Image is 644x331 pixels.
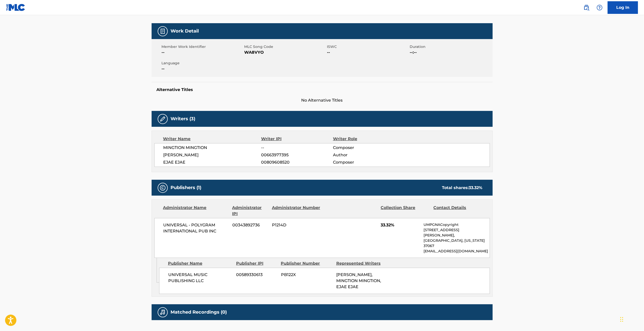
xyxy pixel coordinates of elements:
[595,3,605,13] div: Help
[162,44,243,49] span: Member Work Identifier
[327,44,409,49] span: ISWC
[168,260,232,266] div: Publisher Name
[171,309,227,315] h5: Matched Recordings (0)
[333,136,398,142] div: Writer Role
[424,249,489,254] p: [EMAIL_ADDRESS][DOMAIN_NAME]
[244,44,326,49] span: MLC Song Code
[336,272,381,289] span: [PERSON_NAME], MINGTION MINGTION, EJAE EJAE
[261,159,333,165] span: 00809608520
[236,272,277,278] span: 00589330613
[171,28,199,34] h5: Work Detail
[232,205,268,217] div: Administrator IPI
[163,205,229,217] div: Administrator Name
[163,152,261,158] span: [PERSON_NAME]
[381,205,430,217] div: Collection Share
[244,49,326,55] span: WA8VYO
[442,185,483,191] div: Total shares:
[281,260,332,266] div: Publisher Number
[410,44,491,49] span: Duration
[272,205,321,217] div: Administrator Number
[160,28,166,34] img: Work Detail
[232,222,268,228] span: 00343892736
[261,145,333,151] span: --
[157,87,488,92] h5: Alternative Titles
[619,307,644,331] div: 채팅 위젯
[583,5,590,11] img: search
[162,49,243,55] span: --
[171,116,195,122] h5: Writers (3)
[160,185,166,191] img: Publishers
[160,309,166,315] img: Matched Recordings
[163,222,229,234] span: UNIVERSAL - POLYGRAM INTERNATIONAL PUB INC
[236,260,277,266] div: Publisher IPI
[597,5,603,11] img: help
[424,238,489,249] p: [GEOGRAPHIC_DATA], [US_STATE] 37067
[327,49,409,55] span: --
[620,312,623,327] div: 드래그
[162,61,243,66] span: Language
[163,159,261,165] span: EJAE EJAE
[163,145,261,151] span: MINGTION MINGTION
[333,152,398,158] span: Author
[434,205,483,217] div: Contact Details
[272,222,321,228] span: P1214D
[424,222,489,227] p: UMPGNACopyright
[469,185,483,190] span: 33.32 %
[261,152,333,158] span: 00663977395
[333,159,398,165] span: Composer
[381,222,420,228] span: 33.32%
[619,307,644,331] iframe: Chat Widget
[168,272,233,284] span: UNIVERSAL MUSIC PUBLISHING LLC
[581,3,592,13] a: Public Search
[152,97,493,103] span: No Alternative Titles
[333,145,398,151] span: Composer
[336,260,388,266] div: Represented Writers
[281,272,332,278] span: PB122X
[410,49,491,55] span: --:--
[171,185,202,191] h5: Publishers (1)
[608,1,638,14] a: Log In
[424,227,489,238] p: [STREET_ADDRESS][PERSON_NAME],
[261,136,333,142] div: Writer IPI
[163,136,261,142] div: Writer Name
[160,116,166,122] img: Writers
[6,4,25,11] img: MLC Logo
[162,66,243,72] span: --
